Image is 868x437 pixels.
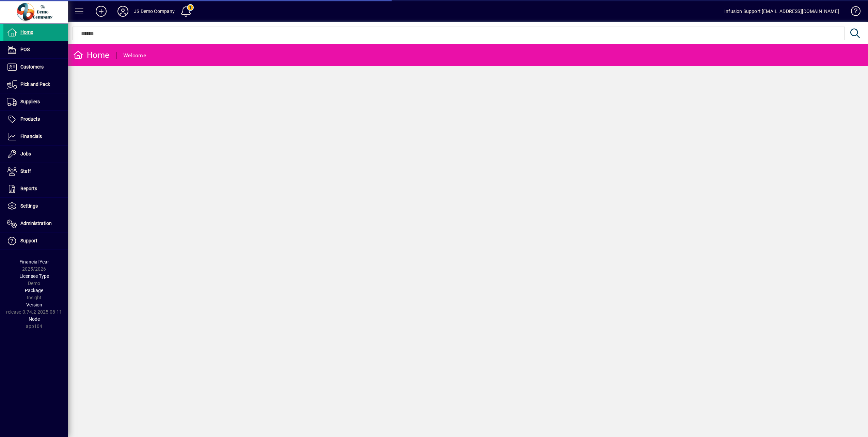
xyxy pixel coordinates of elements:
[20,81,50,87] span: Pick and Pack
[3,146,68,163] a: Jobs
[3,111,68,128] a: Products
[90,5,112,17] button: Add
[3,41,68,58] a: POS
[20,134,42,139] span: Financials
[73,50,109,61] div: Home
[20,47,30,52] span: POS
[20,116,40,122] span: Products
[3,163,68,180] a: Staff
[20,99,40,104] span: Suppliers
[20,151,31,156] span: Jobs
[3,232,68,250] a: Support
[846,1,859,24] a: Knowledge Base
[26,302,42,307] span: Version
[134,6,175,17] div: JS Demo Company
[20,29,33,35] span: Home
[19,273,49,279] span: Licensee Type
[20,168,31,174] span: Staff
[20,64,44,70] span: Customers
[3,93,68,110] a: Suppliers
[112,5,134,17] button: Profile
[20,186,37,191] span: Reports
[3,76,68,93] a: Pick and Pack
[20,238,37,243] span: Support
[3,59,68,76] a: Customers
[3,128,68,145] a: Financials
[3,215,68,232] a: Administration
[724,6,839,17] div: Infusion Support [EMAIL_ADDRESS][DOMAIN_NAME]
[20,203,38,209] span: Settings
[25,288,43,293] span: Package
[3,180,68,197] a: Reports
[3,198,68,215] a: Settings
[29,316,40,322] span: Node
[123,50,146,61] div: Welcome
[20,221,52,226] span: Administration
[19,259,49,265] span: Financial Year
